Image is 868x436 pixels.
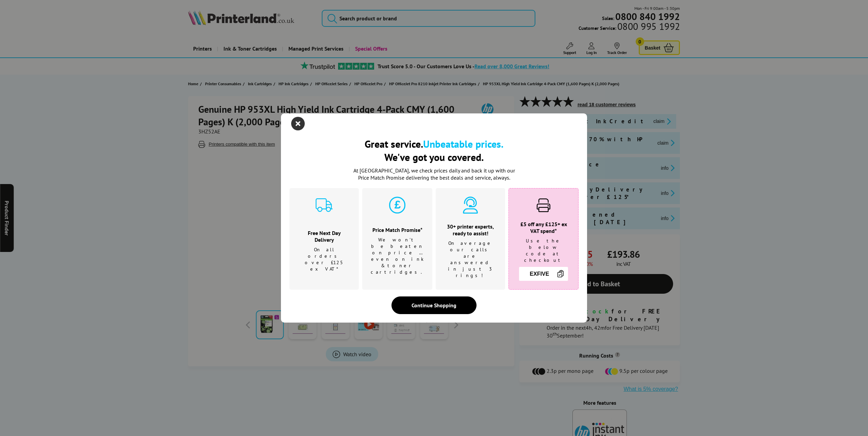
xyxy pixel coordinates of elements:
[349,167,519,181] p: At [GEOGRAPHIC_DATA], we check prices daily and back it up with our Price Match Promise deliverin...
[517,238,570,264] p: Use the below code at checkout
[371,237,424,275] p: We won't be beaten on price …even on ink & toner cartridges.
[391,296,477,314] div: Continue Shopping
[423,137,503,150] b: Unbeatable prices.
[293,119,303,129] button: close modal
[389,197,406,214] img: price-promise-cyan.svg
[444,223,497,237] h3: 30+ printer experts, ready to assist!
[298,230,350,243] h3: Free Next Day Delivery
[289,137,579,164] h2: Great service. We've got you covered.
[371,226,424,233] h3: Price Match Promise*
[462,197,479,214] img: expert-cyan.svg
[517,221,570,234] h3: £5 off any £125+ ex VAT spend*
[298,247,350,272] p: On all orders over £125 ex VAT*
[316,197,333,214] img: delivery-cyan.svg
[444,240,497,279] p: On average our calls are answered in just 3 rings!
[556,270,565,278] img: Copy Icon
